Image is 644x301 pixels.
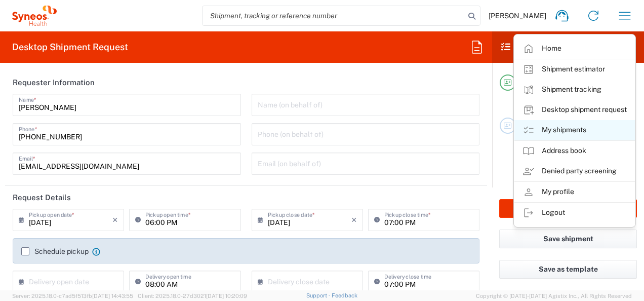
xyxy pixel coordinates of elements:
[499,199,637,218] button: Rate
[501,41,601,53] h2: Shipment Checklist
[514,80,635,100] a: Shipment tracking
[21,247,89,255] label: Schedule pickup
[13,78,95,88] h2: Requester Information
[476,291,632,300] span: Copyright © [DATE]-[DATE] Agistix Inc., All Rights Reserved
[206,293,247,299] span: [DATE] 10:20:09
[514,161,635,181] a: Denied party screening
[514,203,635,223] a: Logout
[514,182,635,202] a: My profile
[499,260,637,279] button: Save as template
[514,100,635,120] a: Desktop shipment request
[514,59,635,80] a: Shipment estimator
[138,293,247,299] span: Client: 2025.18.0-27d3021
[12,41,128,53] h2: Desktop Shipment Request
[514,120,635,140] a: My shipments
[203,6,465,25] input: Shipment, tracking or reference number
[12,293,133,299] span: Server: 2025.18.0-c7ad5f513fb
[351,212,357,228] i: ×
[92,293,133,299] span: [DATE] 14:43:55
[499,230,637,248] button: Save shipment
[332,292,357,298] a: Feedback
[514,141,635,161] a: Address book
[489,11,546,20] span: [PERSON_NAME]
[514,39,635,59] a: Home
[13,193,71,203] h2: Request Details
[306,292,332,298] a: Support
[112,212,118,228] i: ×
